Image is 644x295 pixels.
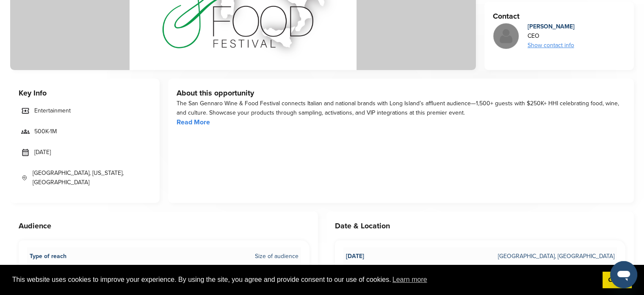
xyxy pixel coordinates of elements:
[34,106,71,115] span: Entertainment
[528,31,575,41] div: CEO
[335,220,626,232] h3: Date & Location
[34,127,57,136] span: 500K-1M
[498,252,614,261] span: [GEOGRAPHIC_DATA], [GEOGRAPHIC_DATA]
[34,148,51,157] span: [DATE]
[528,41,575,50] div: Show contact info
[255,252,299,261] span: Size of audience
[493,10,625,22] h3: Contact
[391,273,428,286] a: learn more about cookies
[346,252,364,261] span: [DATE]
[12,273,596,286] span: This website uses cookies to improve your experience. By using the site, you agree and provide co...
[493,23,519,49] img: Missing
[30,252,66,261] span: Type of reach
[177,118,210,126] a: Read More
[19,220,310,232] h3: Audience
[19,87,151,99] h3: Key Info
[177,87,625,99] h3: About this opportunity
[610,261,637,288] iframe: Button to launch messaging window
[603,272,632,289] a: dismiss cookie message
[33,169,149,187] span: [GEOGRAPHIC_DATA], [US_STATE], [GEOGRAPHIC_DATA]
[528,22,575,31] div: [PERSON_NAME]
[177,99,625,118] div: The San Gennaro Wine & Food Festival connects Italian and national brands with Long Island’s affl...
